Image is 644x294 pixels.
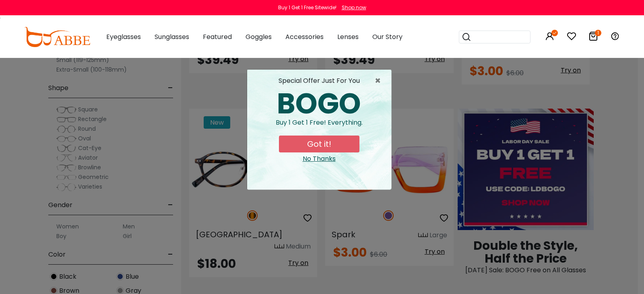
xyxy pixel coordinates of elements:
span: Lenses [337,32,359,41]
span: × [375,76,385,86]
div: Buy 1 Get 1 Free! Everything. [254,118,385,136]
div: Shop now [342,4,366,11]
div: Close [254,154,385,164]
a: Shop now [338,4,366,11]
div: special offer just for you [254,76,385,86]
button: Got it! [279,136,359,152]
img: abbeglasses.com [24,27,90,47]
span: Featured [203,32,232,41]
button: Close [375,76,385,86]
span: Accessories [285,32,324,41]
span: Goggles [246,32,272,41]
i: 1 [595,30,601,36]
span: Eyeglasses [106,32,141,41]
span: Sunglasses [155,32,189,41]
div: Buy 1 Get 1 Free Sitewide! [278,4,336,11]
span: Our Story [372,32,402,41]
div: BOGO [254,90,385,118]
a: 1 [588,33,598,42]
